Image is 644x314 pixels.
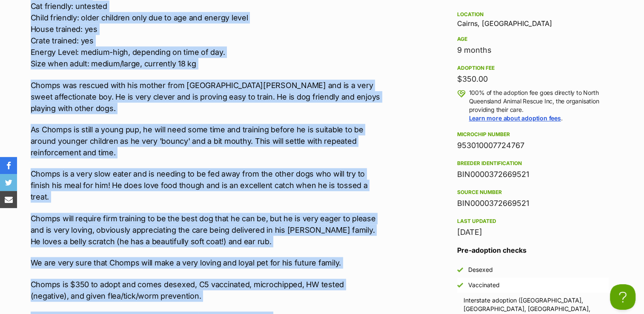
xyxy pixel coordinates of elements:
[457,226,609,238] div: [DATE]
[31,257,382,268] p: We are very sure that Chomps will make a very loving and loyal pet for his future family.
[457,9,609,27] div: Cairns, [GEOGRAPHIC_DATA]
[31,168,382,203] p: Chomps is a very slow eater and is needing to be fed away from the other dogs who will try to fin...
[457,65,609,71] div: Adoption fee
[469,114,561,122] a: Learn more about adoption fees
[457,267,463,273] img: Yes
[457,245,609,255] h3: Pre-adoption checks
[457,131,609,138] div: Microchip number
[457,36,609,43] div: Age
[31,124,382,158] p: As Chomps is still a young pup, he will need some time and training before he is suitable to be a...
[457,44,609,56] div: 9 months
[457,11,609,18] div: Location
[31,80,382,114] p: Chomps was rescued with his mother from [GEOGRAPHIC_DATA][PERSON_NAME] and is a very sweet affect...
[468,281,500,289] div: Vaccinated
[610,284,635,310] iframe: Help Scout Beacon - Open
[1,1,8,8] img: consumer-privacy-logo.png
[457,189,609,196] div: Source number
[31,213,382,247] p: Chomps will require firm training to be the best dog that he can be, but he is very eager to plea...
[468,265,493,274] div: Desexed
[457,73,609,85] div: $350.00
[469,88,609,123] p: 100% of the adoption fee goes directly to North Queensland Animal Rescue Inc, the organisation pr...
[457,168,609,180] div: BIN0000372669521
[457,282,463,288] img: Yes
[457,140,609,151] div: 953010007724767
[457,160,609,167] div: Breeder identification
[457,197,609,209] div: BIN0000372669521
[457,218,609,225] div: Last updated
[31,279,382,302] p: Chomps is $350 to adopt and comes desexed, C5 vaccinated, microchipped, HW tested (negative), and...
